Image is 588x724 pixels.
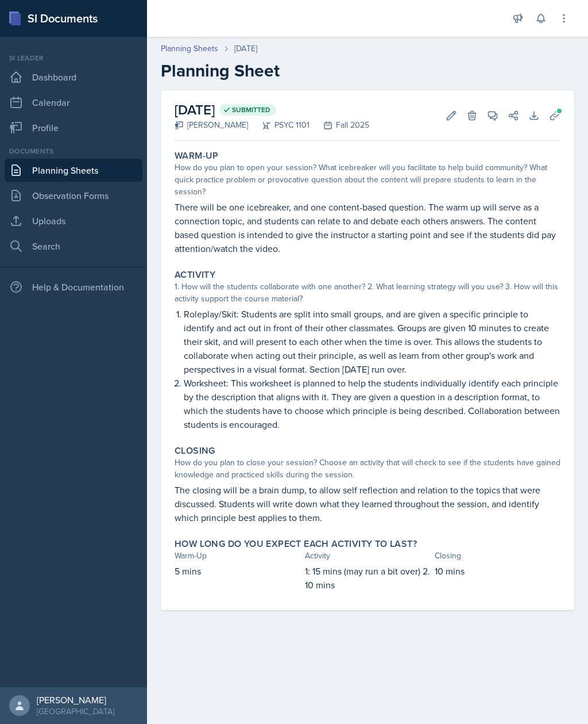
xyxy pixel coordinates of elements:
[184,376,560,431] p: Worksheet: This worksheet is planned to help the students individually identify each principle by...
[175,483,560,524] p: The closing will be a brain dump, to allow self reflection and relation to the topics that were d...
[5,53,142,63] div: Si leader
[184,307,560,376] p: Roleplay/Skit: Students are split into small groups, and are given a specific principle to identi...
[5,91,142,114] a: Calendar
[175,457,560,481] div: How do you plan to close your session? Choose an activity that will check to see if the students ...
[5,116,142,139] a: Profile
[37,706,114,717] div: [GEOGRAPHIC_DATA]
[175,445,215,457] label: Closing
[175,99,369,120] h2: [DATE]
[161,43,218,55] a: Planning Sheets
[175,162,560,198] div: How do you plan to open your session? What icebreaker will you facilitate to help build community...
[175,269,215,281] label: Activity
[234,43,257,55] div: [DATE]
[5,235,142,258] a: Search
[175,150,219,162] label: Warm-Up
[305,564,431,592] p: 1: 15 mins (may run a bit over) 2. 10 mins
[175,281,560,305] div: 1. How will the students collaborate with one another? 2. What learning strategy will you use? 3....
[5,159,142,182] a: Planning Sheets
[161,60,574,81] h2: Planning Sheet
[175,550,300,562] div: Warm-Up
[5,146,142,156] div: Documents
[175,564,300,578] p: 5 mins
[5,209,142,232] a: Uploads
[435,564,560,578] p: 10 mins
[5,275,142,298] div: Help & Documentation
[175,200,560,255] p: There will be one icebreaker, and one content-based question. The warm up will serve as a connect...
[305,550,431,562] div: Activity
[232,105,270,114] span: Submitted
[5,184,142,207] a: Observation Forms
[5,66,142,89] a: Dashboard
[310,119,369,131] div: Fall 2025
[435,550,560,562] div: Closing
[248,119,310,131] div: PSYC 1101
[37,694,114,706] div: [PERSON_NAME]
[175,119,248,131] div: [PERSON_NAME]
[175,538,417,550] label: How long do you expect each activity to last?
